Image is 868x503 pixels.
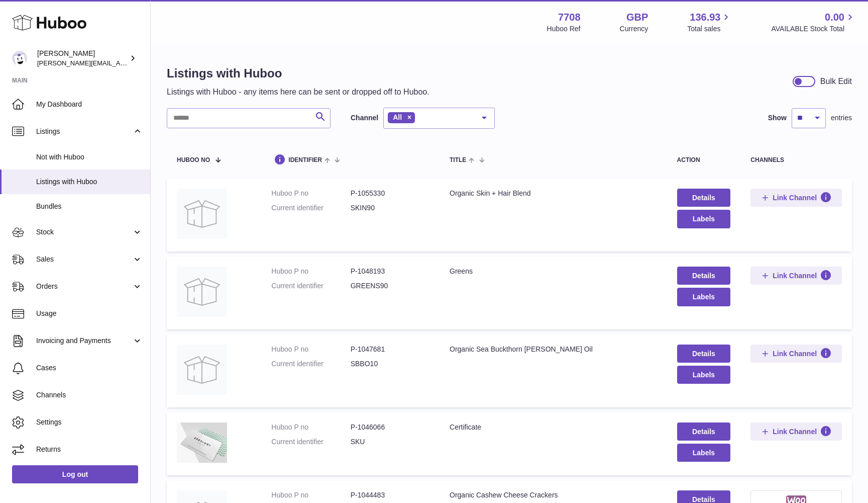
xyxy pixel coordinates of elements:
[450,189,657,198] div: Organic Skin + Hair Blend
[36,282,132,291] span: Orders
[773,193,817,202] span: Link Channel
[773,349,817,358] span: Link Channel
[36,255,132,264] span: Sales
[36,100,143,109] span: My Dashboard
[37,59,201,67] span: [PERSON_NAME][EMAIL_ADDRESS][DOMAIN_NAME]
[690,11,720,24] span: 136.93
[750,189,842,207] button: Link Channel
[351,113,378,123] label: Channel
[351,267,429,276] dd: P-1048193
[771,24,856,34] span: AVAILABLE Stock Total
[677,288,731,306] button: Labels
[677,157,731,163] div: action
[677,345,731,363] a: Details
[620,24,648,34] div: Currency
[677,366,731,384] button: Labels
[351,437,429,447] dd: SKU
[771,11,856,34] a: 0.00 AVAILABLE Stock Total
[36,202,143,211] span: Bundles
[773,271,817,280] span: Link Channel
[351,359,429,369] dd: SBBO10
[351,189,429,198] dd: P-1055330
[351,203,429,213] dd: SKIN90
[750,267,842,285] button: Link Channel
[831,113,852,123] span: entries
[271,267,350,276] dt: Huboo P no
[36,309,143,318] span: Usage
[450,345,657,354] div: Organic Sea Buckthorn [PERSON_NAME] Oil
[450,157,466,163] span: title
[271,203,350,213] dt: Current identifier
[351,345,429,354] dd: P-1047681
[768,113,787,123] label: Show
[36,152,143,162] span: Not with Huboo
[167,65,429,81] h1: Listings with Huboo
[687,11,732,34] a: 136.93 Total sales
[12,465,138,483] a: Log out
[750,157,842,163] div: channels
[177,267,227,317] img: Greens
[558,11,581,24] strong: 7708
[750,345,842,363] button: Link Channel
[820,76,852,87] div: Bulk Edit
[177,189,227,239] img: Organic Skin + Hair Blend
[271,437,350,447] dt: Current identifier
[36,227,132,237] span: Stock
[351,423,429,432] dd: P-1046066
[677,189,731,207] a: Details
[547,24,581,34] div: Huboo Ref
[271,490,350,500] dt: Huboo P no
[351,490,429,500] dd: P-1044483
[773,427,817,436] span: Link Channel
[750,423,842,441] button: Link Channel
[677,210,731,228] button: Labels
[271,423,350,432] dt: Huboo P no
[36,363,143,373] span: Cases
[12,51,27,66] img: victor@erbology.co
[351,281,429,291] dd: GREENS90
[450,490,657,500] div: Organic Cashew Cheese Crackers
[167,87,429,98] p: Listings with Huboo - any items here can be sent or dropped off to Huboo.
[825,11,844,24] span: 0.00
[271,189,350,198] dt: Huboo P no
[177,345,227,395] img: Organic Sea Buckthorn Berry Oil
[271,345,350,354] dt: Huboo P no
[677,267,731,285] a: Details
[271,359,350,369] dt: Current identifier
[393,113,402,121] span: All
[36,445,143,454] span: Returns
[450,423,657,432] div: Certificate
[37,49,128,68] div: [PERSON_NAME]
[36,417,143,427] span: Settings
[450,267,657,276] div: Greens
[687,24,732,34] span: Total sales
[677,444,731,462] button: Labels
[626,11,648,24] strong: GBP
[177,423,227,463] img: Certificate
[36,336,132,346] span: Invoicing and Payments
[177,157,210,163] span: Huboo no
[677,423,731,441] a: Details
[271,281,350,291] dt: Current identifier
[288,157,322,163] span: identifier
[36,390,143,400] span: Channels
[36,177,143,187] span: Listings with Huboo
[36,127,132,136] span: Listings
